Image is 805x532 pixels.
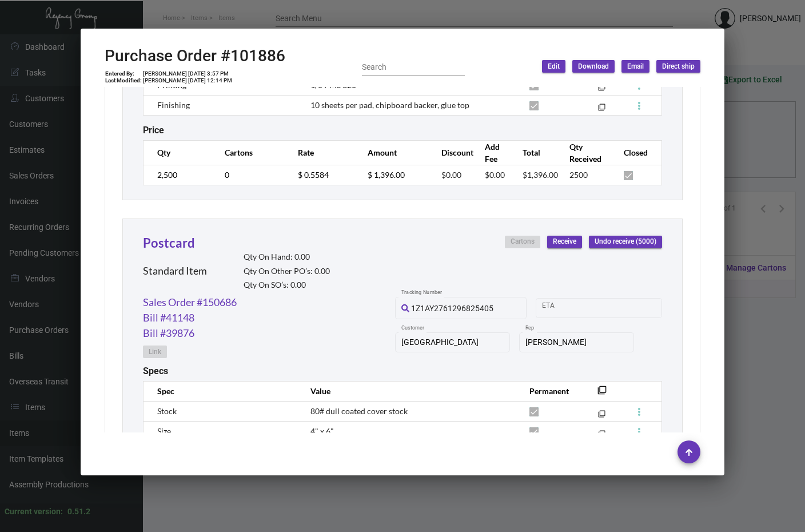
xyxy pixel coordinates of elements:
[143,381,298,401] th: Spec
[411,304,493,313] span: 1Z1AY2761296825405
[299,381,519,401] th: Value
[621,60,649,73] button: Email
[286,140,356,165] th: Rate
[143,235,195,251] a: Postcard
[244,280,330,290] h2: Qty On SO’s: 0.00
[143,140,213,165] th: Qty
[356,140,430,165] th: Amount
[149,347,161,357] span: Link
[310,426,334,436] span: 4" x 6"
[310,406,408,416] span: 80# dull coated cover stock
[485,170,505,180] span: $0.00
[656,60,700,73] button: Direct ship
[598,412,605,420] mat-icon: filter_none
[595,237,656,247] span: Undo receive (5000)
[547,236,582,248] button: Receive
[597,389,607,398] mat-icon: filter_none
[511,140,558,165] th: Total
[157,406,177,416] span: Stock
[511,237,535,247] span: Cartons
[598,432,605,440] mat-icon: filter_none
[587,303,642,312] input: End date
[143,325,194,341] a: Bill #39876
[157,426,171,436] span: Size
[558,140,612,165] th: Qty Received
[473,140,512,165] th: Add Fee
[244,252,330,262] h2: Qty On Hand: 0.00
[598,106,605,113] mat-icon: filter_none
[143,346,167,358] button: Link
[105,70,142,77] td: Entered By:
[548,62,560,72] span: Edit
[143,265,207,277] h2: Standard Item
[142,70,233,77] td: [PERSON_NAME] [DATE] 3:57 PM
[542,60,565,73] button: Edit
[572,60,615,73] button: Download
[662,62,695,72] span: Direct ship
[143,310,194,325] a: Bill #41148
[523,170,558,180] span: $1,396.00
[143,295,237,310] a: Sales Order #150686
[157,100,190,110] span: Finishing
[441,170,461,180] span: $0.00
[105,46,285,66] h2: Purchase Order #101886
[310,100,469,110] span: 10 sheets per pad, chipboard backer, glue top
[67,506,90,518] div: 0.51.2
[553,237,576,247] span: Receive
[518,381,580,401] th: Permanent
[578,62,609,72] span: Download
[627,62,644,72] span: Email
[143,366,168,376] h2: Specs
[430,140,473,165] th: Discount
[5,506,63,518] div: Current version:
[142,77,233,84] td: [PERSON_NAME] [DATE] 12:14 PM
[589,236,662,248] button: Undo receive (5000)
[213,140,286,165] th: Cartons
[612,140,662,165] th: Closed
[505,236,540,248] button: Cartons
[244,267,330,276] h2: Qty On Other PO’s: 0.00
[542,303,577,312] input: Start date
[598,86,605,93] mat-icon: filter_none
[143,125,164,136] h2: Price
[569,170,588,180] span: 2500
[105,77,142,84] td: Last Modified:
